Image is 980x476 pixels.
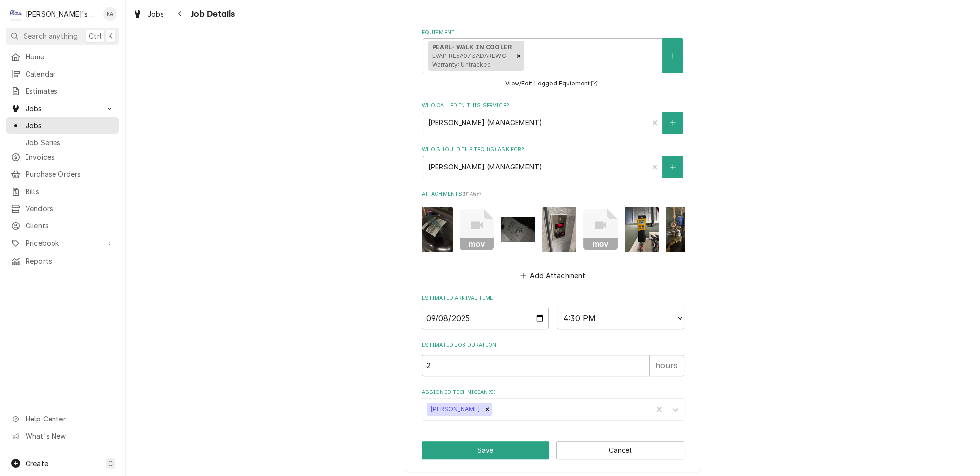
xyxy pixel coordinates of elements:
span: Jobs [147,9,164,19]
span: Jobs [26,120,114,131]
span: Jobs [26,103,100,113]
span: Job Series [26,138,114,148]
a: Jobs [129,6,168,22]
img: USxKjfnlS3aodi08UNfp [501,217,535,243]
input: Date [422,308,549,329]
label: Attachments [422,190,684,198]
div: hours [649,355,684,376]
label: Estimated Arrival Time [422,294,684,302]
a: Home [6,49,119,65]
a: Clients [6,218,119,234]
button: Create New Equipment [662,38,683,73]
a: Bills [6,183,119,199]
a: Invoices [6,149,119,165]
button: Create New Contact [662,156,683,178]
div: Estimated Arrival Time [422,294,684,329]
div: Button Group Row [422,441,684,459]
a: Calendar [6,66,119,82]
div: Attachments [422,190,684,282]
label: Assigned Technician(s) [422,389,684,396]
span: Purchase Orders [26,169,114,179]
button: mov [583,207,618,252]
label: Who should the tech(s) ask for? [422,146,684,154]
span: Clients [26,221,114,231]
div: [PERSON_NAME]'s Refrigeration [26,9,98,19]
label: Estimated Job Duration [422,341,684,349]
a: Go to Jobs [6,100,119,116]
span: Help Center [26,414,113,424]
a: Vendors [6,200,119,217]
span: K [109,31,113,41]
span: Create [26,459,48,468]
span: Ctrl [89,31,102,41]
button: Save [422,441,550,459]
span: What's New [26,431,113,441]
span: Reports [26,256,114,266]
button: Navigate back [172,6,188,22]
svg: Create New Contact [670,119,676,126]
div: Button Group [422,441,684,459]
span: Estimates [26,86,114,96]
div: Who should the tech(s) ask for? [422,146,684,178]
button: Create New Contact [662,112,683,134]
strong: PEARL- WALK IN COOLER [432,43,512,51]
span: Calendar [26,69,114,79]
select: Time Select [557,308,684,329]
svg: Create New Contact [670,164,676,170]
img: rRV5EmqwR5GjqBlCwQA1 [666,207,700,252]
div: KA [103,7,117,21]
div: Assigned Technician(s) [422,389,684,420]
div: Remove [object Object] [514,41,524,71]
button: Search anythingCtrlK [6,28,119,45]
span: EVAP RL6A073ADAREWC Warranty: Untracked [432,52,506,68]
a: Jobs [6,117,119,134]
span: Job Details [188,7,235,21]
a: Reports [6,253,119,269]
span: Search anything [24,31,78,41]
span: Bills [26,186,114,196]
div: C [9,7,23,21]
div: Who called in this service? [422,102,684,134]
span: ( if any ) [462,191,481,196]
button: mov [460,207,494,252]
a: Go to Pricebook [6,235,119,251]
button: Cancel [556,441,684,459]
a: Estimates [6,83,119,99]
a: Go to Help Center [6,411,119,427]
img: zQsYuOA8SYWMLOk30Z2R [542,207,576,252]
div: Korey Austin's Avatar [103,7,117,21]
div: [PERSON_NAME] [427,403,482,416]
a: Job Series [6,135,119,151]
button: View/Edit Logged Equipment [504,78,602,90]
span: C [108,458,113,469]
a: Purchase Orders [6,166,119,182]
img: tdxDQmFARj6TuPsrVlvZ [418,207,453,252]
label: Who called in this service? [422,102,684,110]
div: Estimated Job Duration [422,341,684,376]
svg: Create New Equipment [670,53,676,59]
div: Equipment [422,29,684,90]
span: Home [26,52,114,62]
span: Invoices [26,152,114,162]
a: Go to What's New [6,428,119,444]
img: sjfyPoyKQfGLtmebCp7N [625,207,659,252]
div: Clay's Refrigeration's Avatar [9,7,23,21]
button: Add Attachment [518,268,587,282]
label: Equipment [422,29,684,37]
span: Pricebook [26,238,100,248]
div: Remove Justin Achter [482,403,492,416]
span: Vendors [26,203,114,214]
